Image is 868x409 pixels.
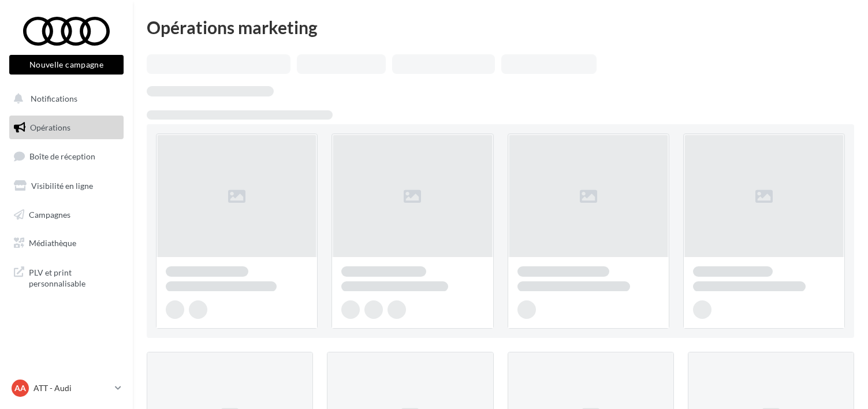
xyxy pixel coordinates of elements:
[29,238,76,248] span: Médiathèque
[14,382,26,394] span: AA
[33,382,110,394] p: ATT - Audi
[7,231,126,255] a: Médiathèque
[31,181,93,191] span: Visibilité en ligne
[7,87,121,111] button: Notifications
[29,209,70,219] span: Campagnes
[31,94,77,103] span: Notifications
[29,151,95,161] span: Boîte de réception
[7,203,126,227] a: Campagnes
[9,377,124,399] a: AA ATT - Audi
[7,144,126,169] a: Boîte de réception
[7,116,126,140] a: Opérations
[7,174,126,198] a: Visibilité en ligne
[147,18,854,36] div: Opérations marketing
[9,55,124,75] button: Nouvelle campagne
[30,122,70,132] span: Opérations
[7,260,126,294] a: PLV et print personnalisable
[29,265,119,289] span: PLV et print personnalisable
